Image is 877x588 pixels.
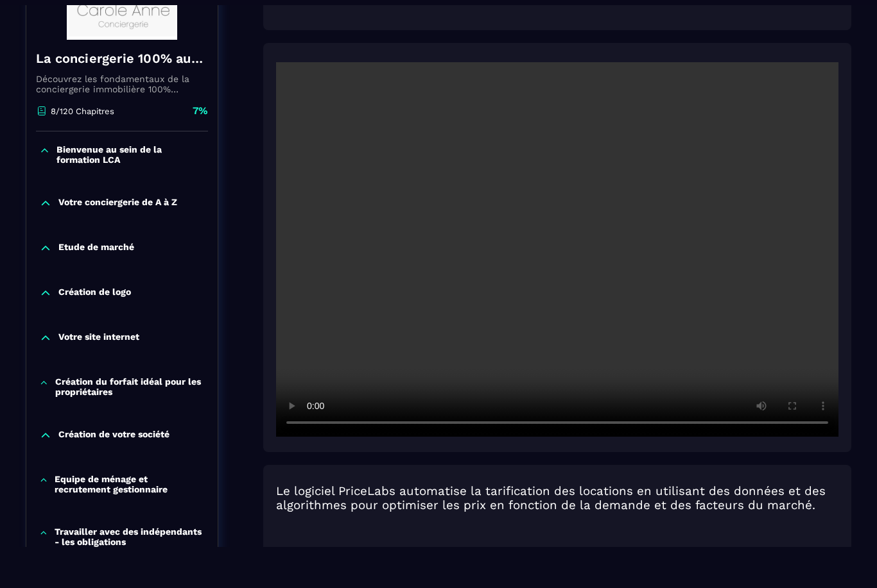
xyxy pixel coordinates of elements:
p: Etude de marché [58,242,134,255]
p: Bienvenue au sein de la formation LCA [56,144,205,165]
p: Votre site internet [58,332,139,344]
p: Création du forfait idéal pour les propriétaires [55,376,205,397]
p: 7% [193,104,208,118]
p: Travailler avec des indépendants - les obligations [55,526,205,547]
p: Découvrez les fondamentaux de la conciergerie immobilière 100% automatisée. Cette formation est c... [36,74,208,94]
h3: Le logiciel PriceLabs automatise la tarification des locations en utilisant des données et des al... [276,484,838,512]
p: Equipe de ménage et recrutement gestionnaire [55,474,205,494]
p: Création de votre société [58,429,169,442]
p: Votre conciergerie de A à Z [58,197,177,210]
h4: La conciergerie 100% automatisée [36,49,208,67]
p: 8/120 Chapitres [51,106,114,116]
p: Création de logo [58,287,131,299]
